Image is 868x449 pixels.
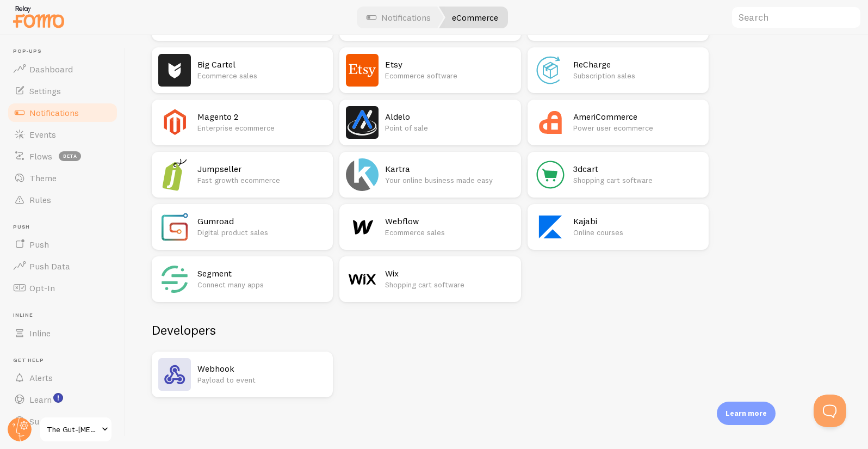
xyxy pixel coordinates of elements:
[158,106,191,139] img: Magento 2
[197,111,326,122] h2: Magento 2
[197,227,326,238] p: Digital product sales
[534,106,567,139] img: AmeriCommerce
[7,189,119,211] a: Rules
[385,227,514,238] p: Ecommerce sales
[158,211,191,243] img: Gumroad
[7,233,119,255] a: Push
[13,312,119,319] span: Inline
[29,372,53,383] span: Alerts
[385,268,514,279] h2: Wix
[29,64,73,75] span: Dashboard
[7,145,119,167] a: Flows beta
[385,279,514,290] p: Shopping cart software
[346,54,379,87] img: Etsy
[29,129,56,140] span: Events
[726,408,767,419] p: Learn more
[346,263,379,296] img: Wix
[197,70,326,81] p: Ecommerce sales
[29,173,57,183] span: Theme
[158,54,191,87] img: Big Cartel
[346,158,379,191] img: Kartra
[534,158,567,191] img: 3dcart
[7,102,119,124] a: Notifications
[573,227,702,238] p: Online courses
[385,216,514,227] h2: Webflow
[573,216,702,227] h2: Kajabi
[47,423,98,436] span: The Gut-[MEDICAL_DATA] Solution
[534,54,567,87] img: ReCharge
[7,80,119,102] a: Settings
[385,163,514,175] h2: Kartra
[13,48,119,55] span: Pop-ups
[29,394,52,405] span: Learn
[534,211,567,243] img: Kajabi
[29,416,61,427] span: Support
[59,151,81,161] span: beta
[29,85,61,96] span: Settings
[7,410,119,432] a: Support
[158,158,191,191] img: Jumpseller
[573,59,702,70] h2: ReCharge
[7,58,119,80] a: Dashboard
[7,124,119,145] a: Events
[158,358,191,391] img: Webhook
[385,59,514,70] h2: Etsy
[7,255,119,277] a: Push Data
[197,268,326,279] h2: Segment
[7,322,119,344] a: Inline
[573,70,702,81] p: Subscription sales
[197,122,326,133] p: Enterprise ecommerce
[385,111,514,122] h2: Aldelo
[197,363,326,374] h2: Webhook
[7,277,119,299] a: Opt-In
[29,261,70,272] span: Push Data
[814,395,846,427] iframe: Help Scout Beacon - Open
[385,70,514,81] p: Ecommerce software
[13,224,119,231] span: Push
[197,216,326,227] h2: Gumroad
[346,106,379,139] img: Aldelo
[11,3,66,30] img: fomo-relay-logo-orange.svg
[29,151,52,162] span: Flows
[573,122,702,133] p: Power user ecommerce
[346,211,379,243] img: Webflow
[29,239,49,250] span: Push
[197,163,326,175] h2: Jumpseller
[197,279,326,290] p: Connect many apps
[13,357,119,364] span: Get Help
[197,175,326,186] p: Fast growth ecommerce
[573,175,702,186] p: Shopping cart software
[29,328,51,339] span: Inline
[7,167,119,189] a: Theme
[158,263,191,296] img: Segment
[385,122,514,133] p: Point of sale
[39,416,113,442] a: The Gut-[MEDICAL_DATA] Solution
[29,194,51,205] span: Rules
[573,163,702,175] h2: 3dcart
[152,322,709,339] h2: Developers
[7,389,119,410] a: Learn
[717,402,776,425] div: Learn more
[7,367,119,389] a: Alerts
[197,59,326,70] h2: Big Cartel
[573,111,702,122] h2: AmeriCommerce
[29,107,79,118] span: Notifications
[29,282,55,293] span: Opt-In
[197,374,326,385] p: Payload to event
[385,175,514,186] p: Your online business made easy
[53,393,63,403] svg: <p>Watch New Feature Tutorials!</p>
